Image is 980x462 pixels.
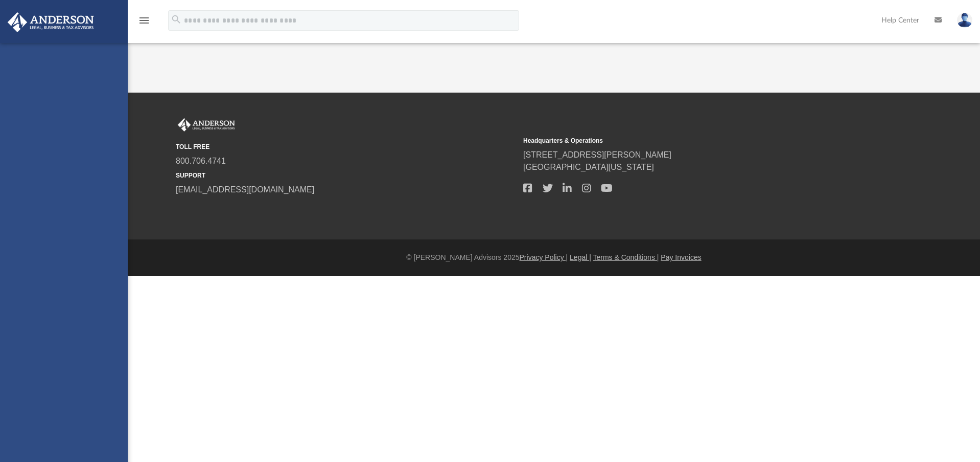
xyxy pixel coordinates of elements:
small: SUPPORT [176,171,516,180]
a: [EMAIL_ADDRESS][DOMAIN_NAME] [176,185,314,194]
div: © [PERSON_NAME] Advisors 2025 [128,252,980,263]
small: Headquarters & Operations [523,136,864,145]
a: Privacy Policy | [520,253,568,261]
small: TOLL FREE [176,142,516,151]
a: Terms & Conditions | [593,253,659,261]
img: Anderson Advisors Platinum Portal [5,12,97,32]
i: menu [138,14,150,27]
a: menu [138,19,150,27]
a: Pay Invoices [661,253,701,261]
a: [GEOGRAPHIC_DATA][US_STATE] [523,163,654,171]
a: Legal | [570,253,591,261]
img: Anderson Advisors Platinum Portal [176,118,237,131]
a: [STREET_ADDRESS][PERSON_NAME] [523,150,671,159]
a: 800.706.4741 [176,157,226,165]
i: search [171,14,182,25]
img: User Pic [957,13,972,28]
